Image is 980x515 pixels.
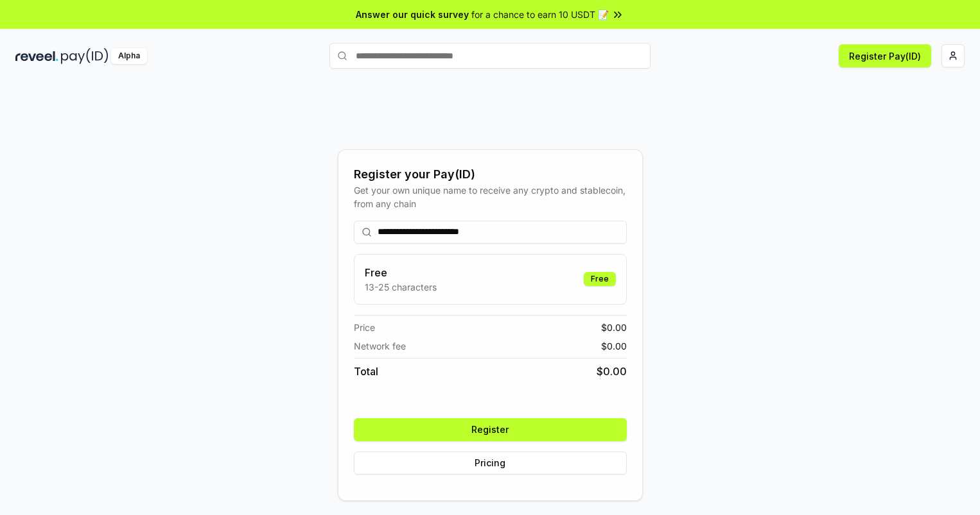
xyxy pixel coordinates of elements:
[584,272,616,286] div: Free
[601,321,627,334] span: $ 0.00
[839,44,931,67] button: Register Pay(ID)
[15,48,58,64] img: reveel_dark
[597,364,627,379] span: $ 0.00
[356,8,469,21] span: Answer our quick survey
[61,48,109,64] img: pay_id
[111,48,147,64] div: Alpha
[354,452,627,475] button: Pricing
[365,265,437,280] h3: Free
[354,183,627,210] div: Get your own unique name to receive any crypto and stablecoin, from any chain
[471,8,609,21] span: for a chance to earn 10 USDT 📝
[354,321,375,334] span: Price
[354,364,378,379] span: Total
[365,280,437,294] p: 13-25 characters
[354,339,406,353] span: Network fee
[354,165,627,183] div: Register your Pay(ID)
[601,339,627,353] span: $ 0.00
[354,418,627,441] button: Register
